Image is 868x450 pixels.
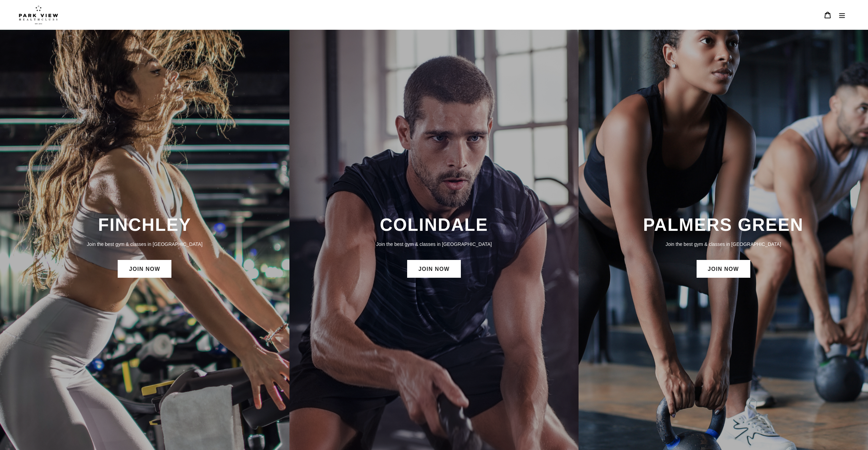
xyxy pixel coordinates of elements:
a: JOIN NOW: Finchley Membership [118,260,171,278]
p: Join the best gym & classes in [GEOGRAPHIC_DATA] [585,240,861,248]
h3: FINCHLEY [7,214,283,235]
img: Park view health clubs is a gym near you. [19,5,58,24]
p: Join the best gym & classes in [GEOGRAPHIC_DATA] [7,240,283,248]
p: Join the best gym & classes in [GEOGRAPHIC_DATA] [296,240,572,248]
button: Menu [835,8,849,22]
a: JOIN NOW: Palmers Green Membership [697,260,750,278]
a: JOIN NOW: Colindale Membership [407,260,461,278]
h3: COLINDALE [296,214,572,235]
h3: PALMERS GREEN [585,214,861,235]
